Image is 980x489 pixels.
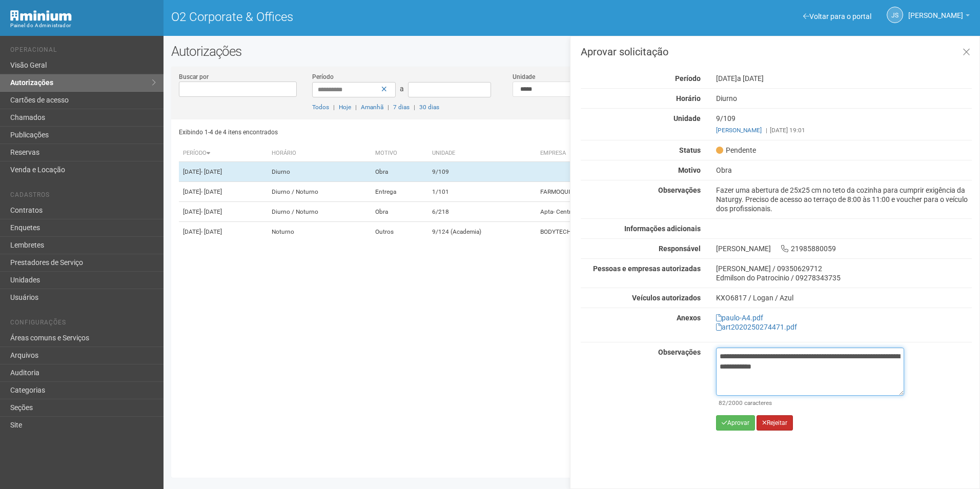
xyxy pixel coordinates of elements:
[179,182,268,202] td: [DATE]
[679,146,701,154] strong: Status
[719,399,726,406] span: 82
[171,10,564,24] h1: O2 Corporate & Offices
[677,314,701,322] strong: Anexos
[201,208,222,215] span: - [DATE]
[513,72,535,81] label: Unidade
[716,146,756,155] span: Pendente
[371,222,428,242] td: Outros
[908,13,970,21] a: [PERSON_NAME]
[201,188,222,195] span: - [DATE]
[593,264,701,273] strong: Pessoas e empresas autorizadas
[201,168,222,175] span: - [DATE]
[766,127,767,134] span: |
[371,182,428,202] td: Entrega
[678,166,701,174] strong: Motivo
[716,314,763,322] a: paulo-A4.pdf
[393,104,410,111] a: 7 dias
[10,21,156,30] div: Painel do Administrador
[361,104,383,111] a: Amanhã
[268,202,371,222] td: Diurno / Noturno
[757,415,793,431] button: Rejeitar
[312,72,334,81] label: Período
[10,191,156,202] li: Cadastros
[658,186,701,194] strong: Observações
[956,42,977,64] a: Fechar
[536,145,724,162] th: Empresa
[716,127,762,134] a: [PERSON_NAME]
[676,94,701,103] strong: Horário
[414,104,415,111] span: |
[803,12,871,21] a: Voltar para o portal
[675,74,701,83] strong: Período
[428,182,536,202] td: 1/101
[179,162,268,182] td: [DATE]
[658,348,701,356] strong: Observações
[371,202,428,222] td: Obra
[708,244,979,253] div: [PERSON_NAME] 21985880059
[387,104,389,111] span: |
[419,104,439,111] a: 30 dias
[355,104,357,111] span: |
[536,182,724,202] td: FARMOQUIMICA S/A
[708,166,979,175] div: Obra
[719,398,902,407] div: /2000 caracteres
[708,186,979,213] div: Fazer uma abertura de 25x25 cm no teto da cozinha para cumprir exigência da Naturgy. Preciso de a...
[10,10,72,21] img: Minium
[716,323,797,331] a: art2020250274471.pdf
[716,273,972,282] div: Edmilson do Patrocinio / 09278343735
[312,104,329,111] a: Todos
[400,85,404,93] span: a
[716,264,972,273] div: [PERSON_NAME] / 09350629712
[708,114,979,135] div: 9/109
[737,74,764,83] span: a [DATE]
[179,72,209,81] label: Buscar por
[371,145,428,162] th: Motivo
[10,46,156,57] li: Operacional
[536,202,724,222] td: Apta- Centro de Psicoterapia Ltda
[624,225,701,233] strong: Informações adicionais
[716,126,972,135] div: [DATE] 19:01
[179,202,268,222] td: [DATE]
[428,145,536,162] th: Unidade
[268,145,371,162] th: Horário
[179,222,268,242] td: [DATE]
[171,44,972,59] h2: Autorizações
[708,94,979,103] div: Diurno
[908,2,963,19] span: Jeferson Souza
[581,47,972,57] h3: Aprovar solicitação
[716,415,755,431] button: Aprovar
[428,222,536,242] td: 9/124 (Academia)
[673,114,701,123] strong: Unidade
[659,244,701,253] strong: Responsável
[201,228,222,235] span: - [DATE]
[887,7,903,23] a: JS
[716,293,972,302] div: KXO6817 / Logan / Azul
[371,162,428,182] td: Obra
[10,319,156,330] li: Configurações
[268,162,371,182] td: Diurno
[536,222,724,242] td: BODYTECH
[632,294,701,302] strong: Veículos autorizados
[339,104,351,111] a: Hoje
[179,125,568,140] div: Exibindo 1-4 de 4 itens encontrados
[268,222,371,242] td: Noturno
[708,74,979,83] div: [DATE]
[333,104,335,111] span: |
[268,182,371,202] td: Diurno / Noturno
[428,202,536,222] td: 6/218
[179,145,268,162] th: Período
[428,162,536,182] td: 9/109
